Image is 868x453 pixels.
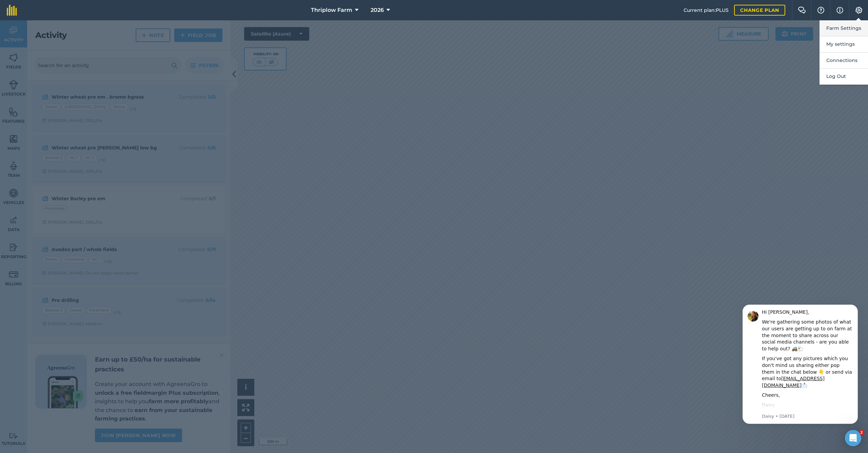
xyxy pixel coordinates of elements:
[684,6,729,14] span: Current plan : PLUS
[7,5,17,16] img: fieldmargin Logo
[820,36,868,52] button: My settings
[859,430,864,435] span: 2
[734,5,785,16] a: Change plan
[820,53,868,68] button: Connections
[311,6,352,14] span: Thriplow Farm
[817,7,825,14] img: A question mark icon
[855,7,863,14] img: A cog icon
[798,7,806,14] img: Two speech bubbles overlapping with the left bubble in the forefront
[820,20,868,36] button: Farm Settings
[820,68,868,84] button: Log Out
[836,6,843,14] img: svg+xml;base64,PHN2ZyB4bWxucz0iaHR0cDovL3d3dy53My5vcmcvMjAwMC9zdmciIHdpZHRoPSIxNyIgaGVpZ2h0PSIxNy...
[371,6,384,14] span: 2026
[845,430,861,446] div: Open Intercom Messenger
[732,298,868,428] iframe: Intercom notifications message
